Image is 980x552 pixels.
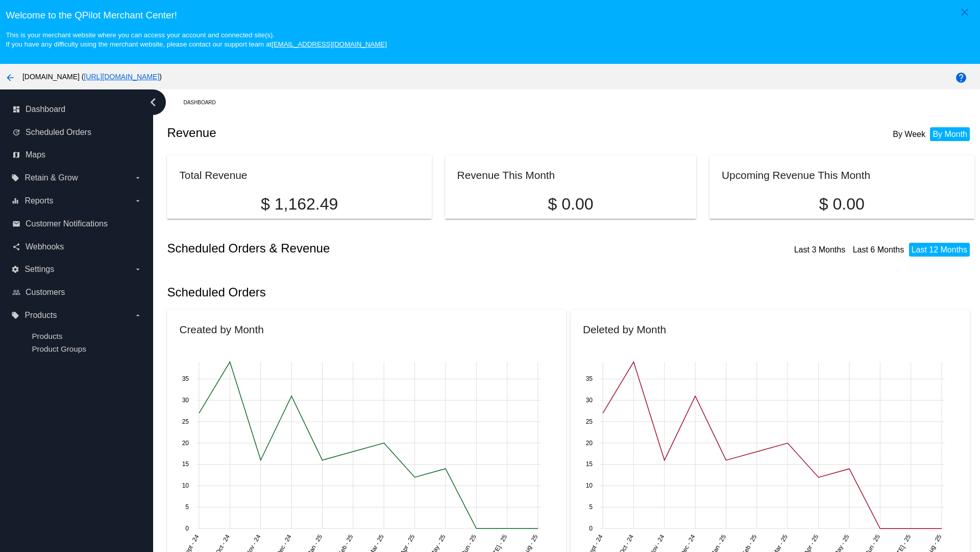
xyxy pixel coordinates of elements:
span: Settings [24,265,54,274]
mat-icon: help [955,72,967,84]
a: Dashboard [183,95,225,110]
i: chevron_left [145,94,161,110]
h3: Welcome to the QPilot Merchant Center! [6,10,974,21]
a: share Webhooks [12,239,142,255]
text: 10 [182,482,189,489]
a: Product Groups [32,344,86,353]
i: share [12,243,20,251]
mat-icon: close [959,6,971,18]
a: Last 3 Months [794,245,846,254]
i: arrow_drop_down [134,197,142,205]
li: By Month [930,127,970,141]
h2: Total Revenue [179,169,247,181]
h2: Revenue [167,126,571,140]
a: dashboard Dashboard [12,101,142,118]
h2: Scheduled Orders [167,285,571,300]
span: Customer Notifications [26,219,108,228]
h2: Deleted by Month [583,324,666,335]
i: people_outline [12,288,20,296]
i: update [12,128,20,136]
p: $ 0.00 [722,195,962,214]
i: local_offer [11,311,19,319]
a: update Scheduled Orders [12,124,142,141]
a: Products [32,332,62,340]
span: Customers [26,288,65,297]
i: arrow_drop_down [134,311,142,319]
span: Webhooks [26,242,64,251]
a: Last 6 Months [853,245,904,254]
h2: Created by Month [179,324,263,335]
h2: Scheduled Orders & Revenue [167,241,571,256]
span: Reports [24,196,53,205]
text: 5 [589,503,593,511]
text: 20 [182,440,189,447]
i: dashboard [12,105,20,113]
span: Scheduled Orders [26,128,91,137]
a: [EMAIL_ADDRESS][DOMAIN_NAME] [272,40,387,48]
a: people_outline Customers [12,284,142,301]
text: 15 [182,461,189,468]
span: Maps [26,150,45,159]
span: Retain & Grow [24,173,78,182]
small: This is your merchant website where you can access your account and connected site(s). If you hav... [6,31,386,48]
mat-icon: arrow_back [4,72,16,84]
text: 20 [586,440,593,447]
p: $ 0.00 [457,195,684,214]
i: equalizer [11,197,19,205]
p: $ 1,162.49 [179,195,419,214]
text: 30 [182,397,189,404]
text: 15 [586,461,593,468]
a: email Customer Notifications [12,216,142,232]
i: settings [11,265,19,273]
text: 0 [589,525,593,532]
text: 25 [182,418,189,425]
a: Last 12 Months [912,245,967,254]
span: Dashboard [26,105,65,114]
li: By Week [890,127,928,141]
h2: Revenue This Month [457,169,555,181]
i: map [12,151,20,159]
text: 35 [182,375,189,382]
i: email [12,220,20,228]
a: [URL][DOMAIN_NAME] [84,73,159,81]
text: 30 [586,397,593,404]
i: local_offer [11,174,19,182]
text: 35 [586,375,593,382]
text: 5 [186,503,189,511]
span: [DOMAIN_NAME] ( ) [22,73,162,81]
i: arrow_drop_down [134,174,142,182]
h2: Upcoming Revenue This Month [722,169,870,181]
text: 25 [586,418,593,425]
span: Products [24,311,57,320]
text: 10 [586,482,593,489]
text: 0 [186,525,189,532]
i: arrow_drop_down [134,265,142,273]
a: map Maps [12,147,142,163]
